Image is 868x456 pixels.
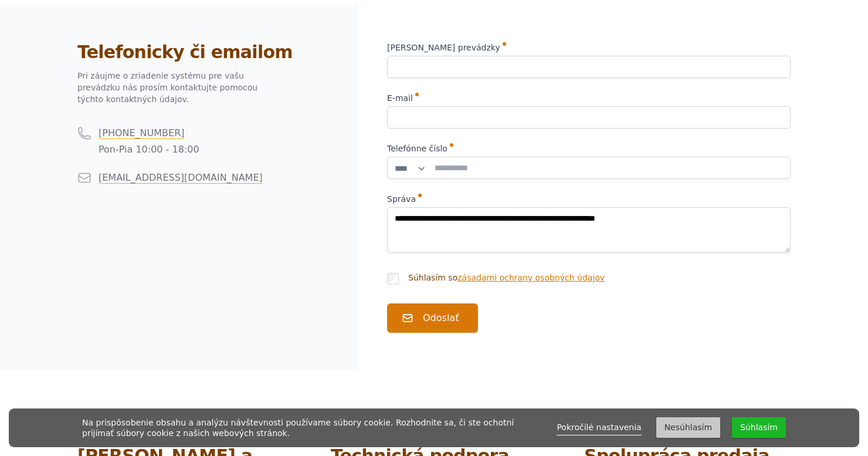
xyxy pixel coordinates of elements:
[387,193,791,205] label: Správa
[77,70,265,105] p: Pri záujme o zriadenie systému pre vašu prevádzku nás prosím kontaktujte pomocou týchto kontaktný...
[387,92,791,104] label: E-mail
[77,42,331,63] h2: Telefonicky či emailom
[99,172,263,183] a: [EMAIL_ADDRESS][DOMAIN_NAME]
[387,42,791,53] label: [PERSON_NAME] prevádzky
[387,303,478,333] button: Odoslať
[82,417,530,438] div: Na prispôsobenie obsahu a analýzu návštevnosti používame súbory cookie. Rozhodnite sa, či ste och...
[387,143,791,154] label: Telefónne číslo
[99,127,185,139] a: [PHONE_NUMBER]
[656,417,720,438] button: Nesúhlasím
[457,273,605,282] a: zásadami ochrany osobných údajov
[732,417,786,438] button: Súhlasím
[557,420,641,435] a: Pokročilé nastavenia
[408,272,605,285] label: Súhlasím so
[99,143,199,157] p: Pon-Pia 10:00 - 18:00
